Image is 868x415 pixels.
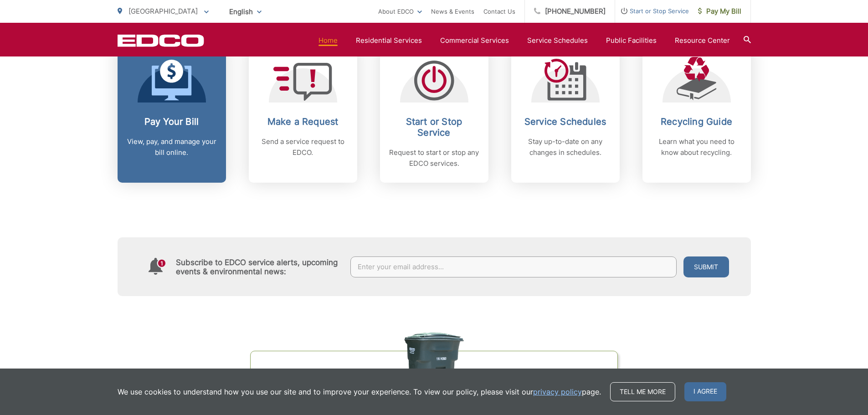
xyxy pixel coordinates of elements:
a: Contact Us [483,6,515,17]
h2: Make a Request [258,116,348,127]
span: Pay My Bill [698,6,741,17]
a: Service Schedules Stay up-to-date on any changes in schedules. [511,43,620,183]
p: View, pay, and manage your bill online. [127,136,217,158]
input: Enter your email address... [350,256,677,277]
button: Submit [683,256,729,277]
p: Learn what you need to know about recycling. [652,136,742,158]
span: English [222,4,268,20]
a: privacy policy [533,386,582,397]
p: Stay up-to-date on any changes in schedules. [520,136,611,158]
a: Pay Your Bill View, pay, and manage your bill online. [118,43,226,183]
h2: Recycling Guide [652,116,742,127]
a: Resource Center [675,35,730,46]
a: Commercial Services [440,35,509,46]
a: News & Events [431,6,474,17]
a: Tell me more [610,382,675,401]
h4: Subscribe to EDCO service alerts, upcoming events & environmental news: [176,258,342,276]
span: [GEOGRAPHIC_DATA] [128,7,198,15]
a: About EDCO [378,6,422,17]
a: Residential Services [356,35,422,46]
a: Home [318,35,338,46]
h2: Service Schedules [520,116,611,127]
p: Request to start or stop any EDCO services. [389,147,479,169]
a: Public Facilities [606,35,657,46]
a: EDCD logo. Return to the homepage. [118,34,204,47]
a: Service Schedules [527,35,588,46]
h2: Pay Your Bill [127,116,217,127]
h2: Start or Stop Service [389,116,479,138]
span: I agree [684,382,726,401]
a: Recycling Guide Learn what you need to know about recycling. [642,43,751,183]
a: Make a Request Send a service request to EDCO. [249,43,357,183]
p: We use cookies to understand how you use our site and to improve your experience. To view our pol... [118,386,601,397]
p: Send a service request to EDCO. [258,136,348,158]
